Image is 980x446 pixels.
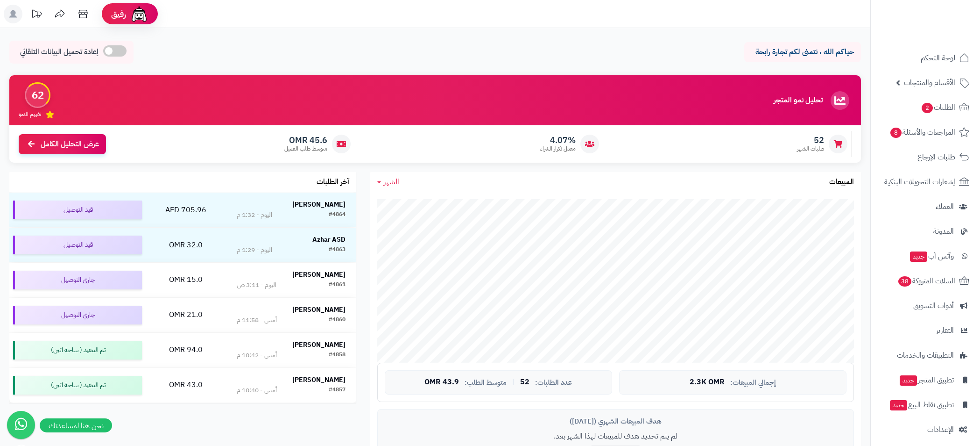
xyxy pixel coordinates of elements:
a: تطبيق المتجرجديد [876,369,974,391]
span: وآتس آب [909,250,954,263]
div: أمس - 10:40 م [237,386,277,395]
span: لوحة التحكم [921,51,955,65]
a: أدوات التسويق [876,295,974,317]
div: اليوم - 1:29 م [237,245,272,255]
span: 4.07% [540,135,576,145]
div: جاري التوصيل [13,306,142,324]
span: المراجعات والأسئلة [889,126,955,139]
div: أمس - 10:42 م [237,351,277,360]
strong: [PERSON_NAME] [292,270,345,280]
span: 52 [797,135,824,145]
span: السلات المتروكة [897,274,955,288]
img: logo-2.png [917,22,971,42]
a: المدونة [876,220,974,243]
span: 52 [520,378,529,387]
div: #4864 [329,210,345,220]
a: تطبيق نقاط البيعجديد [876,394,974,416]
strong: Azhar ASD [312,235,345,245]
div: #4857 [329,386,345,395]
div: #4860 [329,316,345,325]
span: جديد [900,375,917,386]
a: السلات المتروكة38 [876,270,974,292]
span: معدل تكرار الشراء [540,145,576,153]
span: متوسط الطلب: [465,379,507,387]
span: تقييم النمو [19,110,41,118]
div: اليوم - 1:32 م [237,210,272,220]
a: إشعارات التحويلات البنكية [876,171,974,193]
div: اليوم - 3:11 ص [237,281,276,290]
div: #4861 [329,281,345,290]
div: قيد التوصيل [13,201,142,219]
div: #4858 [329,351,345,360]
strong: [PERSON_NAME] [292,200,345,209]
strong: [PERSON_NAME] [292,375,345,385]
img: ai-face.png [130,5,148,23]
span: الشهر [384,176,399,187]
span: جديد [890,400,907,410]
a: عرض التحليل الكامل [19,134,106,154]
span: إعادة تحميل البيانات التلقائي [20,47,99,58]
a: وآتس آبجديد [876,245,974,267]
span: عدد الطلبات: [535,379,572,387]
h3: آخر الطلبات [317,178,349,187]
span: طلبات الإرجاع [917,151,955,164]
strong: [PERSON_NAME] [292,340,345,350]
span: رفيق [111,8,126,20]
a: طلبات الإرجاع [876,146,974,168]
p: لم يتم تحديد هدف للمبيعات لهذا الشهر بعد. [385,431,846,442]
h3: المبيعات [829,178,854,187]
span: العملاء [936,200,954,213]
span: أدوات التسويق [913,299,954,312]
td: 705.96 AED [146,193,226,227]
span: متوسط طلب العميل [284,145,327,153]
td: 32.0 OMR [146,228,226,262]
div: تم التنفيذ ( ساحة اتين) [13,376,142,395]
strong: [PERSON_NAME] [292,305,345,315]
a: الإعدادات [876,418,974,441]
span: التطبيقات والخدمات [897,349,954,362]
span: 45.6 OMR [284,135,327,145]
div: هدف المبيعات الشهري ([DATE]) [385,417,846,426]
div: جاري التوصيل [13,271,142,289]
span: 2 [922,103,933,113]
a: التطبيقات والخدمات [876,344,974,367]
a: العملاء [876,195,974,218]
span: تطبيق المتجر [899,374,954,387]
a: المراجعات والأسئلة8 [876,121,974,144]
span: تطبيق نقاط البيع [889,398,954,411]
span: الأقسام والمنتجات [904,76,955,89]
span: 38 [898,276,912,287]
span: 2.3K OMR [690,378,725,387]
span: المدونة [933,225,954,238]
span: إجمالي المبيعات: [730,379,776,387]
span: 8 [890,128,902,138]
div: قيد التوصيل [13,236,142,254]
td: 15.0 OMR [146,263,226,297]
h3: تحليل نمو المتجر [774,96,823,105]
a: التقارير [876,319,974,342]
span: الإعدادات [927,423,954,436]
p: حياكم الله ، نتمنى لكم تجارة رابحة [751,47,854,58]
div: #4863 [329,245,345,255]
td: 43.0 OMR [146,368,226,403]
a: تحديثات المنصة [25,5,48,26]
span: جديد [910,252,927,262]
a: الشهر [377,177,399,187]
a: لوحة التحكم [876,47,974,69]
span: عرض التحليل الكامل [41,139,99,150]
span: التقارير [936,324,954,337]
span: إشعارات التحويلات البنكية [884,175,955,188]
a: الطلبات2 [876,96,974,119]
td: 94.0 OMR [146,333,226,367]
span: الطلبات [921,101,955,114]
span: 43.9 OMR [424,378,459,387]
span: | [512,379,515,386]
div: أمس - 11:58 م [237,316,277,325]
div: تم التنفيذ ( ساحة اتين) [13,341,142,360]
span: طلبات الشهر [797,145,824,153]
td: 21.0 OMR [146,298,226,332]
